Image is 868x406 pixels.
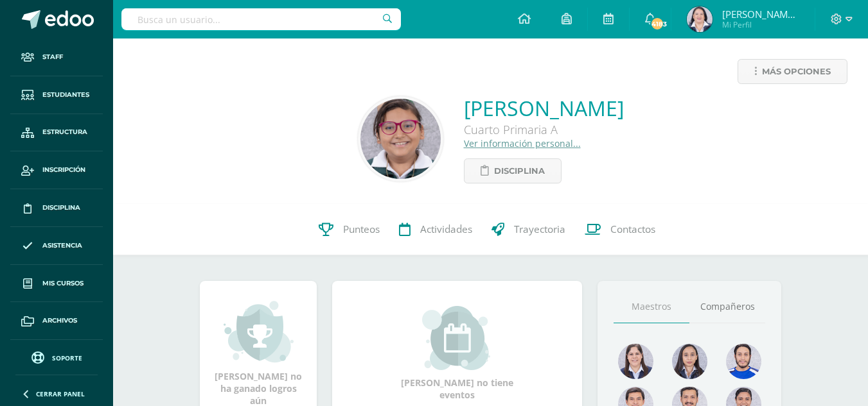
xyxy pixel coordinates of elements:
[610,223,655,236] span: Contactos
[10,114,103,152] a: Estructura
[42,165,85,175] span: Inscripción
[360,99,441,179] img: 3d5893be6b33cea43a5414098b99c82e.png
[343,223,380,236] span: Punteos
[687,6,713,32] img: 91010995ba55083ab2a46da906f26f18.png
[42,52,63,62] span: Staff
[738,59,847,84] a: Más opciones
[42,203,80,213] span: Disciplina
[689,291,765,323] a: Compañeros
[36,389,85,398] span: Cerrar panel
[575,204,665,255] a: Contactos
[762,60,831,83] span: Más opciones
[15,348,98,366] a: Soporte
[464,137,581,149] a: Ver información personal...
[722,8,799,21] span: [PERSON_NAME][US_STATE]
[389,204,482,255] a: Actividades
[482,204,575,255] a: Trayectoria
[224,300,294,364] img: achievement_small.png
[614,291,689,323] a: Maestros
[10,265,103,303] a: Mis cursos
[10,227,103,265] a: Asistencia
[10,151,103,189] a: Inscripción
[420,223,472,236] span: Actividades
[422,306,492,370] img: event_small.png
[618,344,653,379] img: 218426b8cf91e873dc3f154e42918dce.png
[42,316,77,326] span: Archivos
[42,127,87,137] span: Estructura
[464,122,624,137] div: Cuarto Primaria A
[10,189,103,227] a: Disciplina
[10,38,103,76] a: Staff
[42,278,84,289] span: Mis cursos
[650,17,664,31] span: 4183
[42,241,82,251] span: Asistencia
[10,76,103,114] a: Estudiantes
[309,204,389,255] a: Punteos
[726,344,761,379] img: 7ac4dcbca4996c804fd7b9be957bdb41.png
[10,302,103,340] a: Archivos
[494,159,545,183] span: Disciplina
[393,306,522,401] div: [PERSON_NAME] no tiene eventos
[514,223,565,236] span: Trayectoria
[52,353,82,362] span: Soporte
[672,344,707,379] img: 522dc90edefdd00265ec7718d30b3fcb.png
[464,94,624,122] a: [PERSON_NAME]
[722,19,799,30] span: Mi Perfil
[464,158,562,183] a: Disciplina
[121,8,401,30] input: Busca un usuario...
[42,90,89,100] span: Estudiantes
